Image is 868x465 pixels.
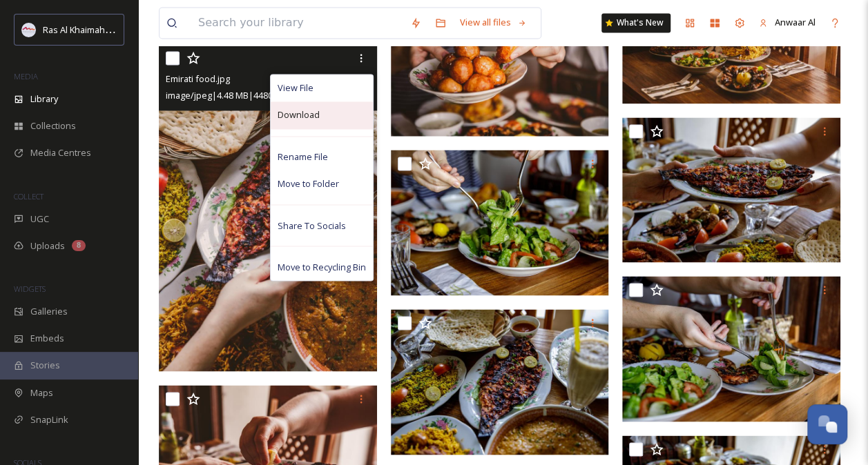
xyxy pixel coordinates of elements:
span: WIDGETS [14,284,46,294]
span: UGC [30,212,49,226]
span: MEDIA [14,71,38,81]
img: Emirati food.jpg [391,309,609,455]
button: Open Chat [807,404,847,444]
input: Search your library [191,8,403,38]
span: Move to Recycling Bin [278,260,366,273]
span: Galleries [30,305,68,318]
a: View all files [453,9,534,36]
a: What's New [601,13,671,32]
span: Collections [30,119,76,132]
span: Anwaar Al [775,16,816,28]
img: Emirati food.jpg [391,150,609,295]
span: Library [30,92,58,106]
span: Media Centres [30,146,91,159]
span: Ras Al Khaimah Tourism Development Authority [43,23,238,36]
span: image/jpeg | 4.48 MB | 4480 x 6720 [166,89,297,101]
span: Uploads [30,239,65,253]
span: Stories [30,359,60,372]
a: Anwaar Al [752,9,822,36]
div: 8 [72,240,86,251]
img: Logo_RAKTDA_RGB-01.png [22,23,36,37]
span: Download [278,108,320,121]
span: Embeds [30,332,64,345]
img: Emirati food.jpg [622,276,840,422]
img: Emirati food.jpg [622,117,840,263]
span: View File [278,81,314,95]
span: Share To Socials [278,219,346,232]
span: Maps [30,386,53,399]
span: SnapLink [30,413,68,426]
span: COLLECT [14,191,44,201]
span: Emirati food.jpg [166,72,230,85]
span: Move to Folder [278,177,339,190]
span: Rename File [278,150,328,164]
img: Emirati food.jpg [159,44,377,371]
